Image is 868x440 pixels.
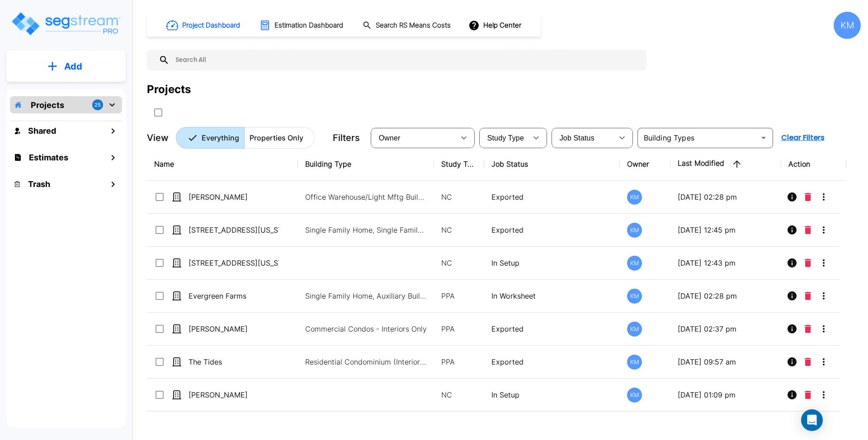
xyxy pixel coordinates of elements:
[189,356,279,367] p: The Tides
[6,53,126,80] button: Add
[627,256,642,271] div: KM
[491,389,613,400] p: In Setup
[333,131,360,145] p: Filters
[467,17,525,34] button: Help Center
[373,125,455,150] div: Select
[678,192,774,202] p: [DATE] 02:28 pm
[305,323,427,334] p: Commercial Condos - Interiors Only
[441,257,477,268] p: NC
[778,129,828,147] button: Clear Filters
[627,421,642,435] div: KM
[815,221,833,239] button: More-Options
[815,353,833,371] button: More-Options
[491,192,613,202] p: Exported
[147,131,169,145] p: View
[627,388,642,403] div: KM
[64,60,82,73] p: Add
[170,50,642,70] input: Search All
[627,223,642,238] div: KM
[298,148,434,181] th: Building Type
[627,355,642,370] div: KM
[441,192,477,202] p: NC
[781,148,847,181] th: Action
[28,125,56,137] h1: Shared
[189,389,279,400] p: [PERSON_NAME]
[620,148,670,181] th: Owner
[491,290,613,301] p: In Worksheet
[801,221,815,239] button: Delete
[783,254,801,272] button: Info
[801,320,815,338] button: Delete
[783,386,801,404] button: Info
[147,81,191,98] div: Projects
[250,132,303,143] p: Properties Only
[801,353,815,371] button: Delete
[10,11,121,37] img: Logo
[441,323,477,334] p: PPA
[627,289,642,304] div: KM
[441,389,477,400] p: NC
[678,257,774,268] p: [DATE] 12:43 pm
[274,20,343,31] h1: Estimation Dashboard
[801,386,815,404] button: Delete
[28,178,50,190] h1: Trash
[678,389,774,400] p: [DATE] 01:09 pm
[379,134,401,142] span: Owner
[491,225,613,235] p: Exported
[815,188,833,206] button: More-Options
[815,320,833,338] button: More-Options
[202,132,239,143] p: Everything
[147,148,298,181] th: Name
[305,290,427,301] p: Single Family Home, Auxiliary Building, Flex Space/Industrial Retail, Commercial Property Site
[678,323,774,334] p: [DATE] 02:37 pm
[376,20,451,31] h1: Search RS Means Costs
[783,353,801,371] button: Info
[553,125,613,150] div: Select
[94,101,101,109] p: 25
[491,356,613,367] p: Exported
[256,16,348,35] button: Estimation Dashboard
[640,131,755,144] input: Building Types
[163,15,245,35] button: Project Dashboard
[783,287,801,305] button: Info
[244,127,315,149] button: Properties Only
[815,419,833,437] button: More-Options
[441,290,477,301] p: PPA
[801,287,815,305] button: Delete
[627,322,642,337] div: KM
[481,125,527,150] div: Select
[189,225,279,235] p: [STREET_ADDRESS][US_STATE]
[678,225,774,235] p: [DATE] 12:45 pm
[189,323,279,334] p: [PERSON_NAME]
[783,320,801,338] button: Info
[801,254,815,272] button: Delete
[678,356,774,367] p: [DATE] 09:57 am
[783,188,801,206] button: Info
[441,356,477,367] p: PPA
[484,148,620,181] th: Job Status
[783,221,801,239] button: Info
[815,254,833,272] button: More-Options
[834,12,861,39] div: KM
[487,134,524,142] span: Study Type
[176,127,315,149] div: Platform
[801,409,823,431] div: Open Intercom Messenger
[31,99,64,111] p: Projects
[627,190,642,205] div: KM
[801,188,815,206] button: Delete
[149,103,167,122] button: SelectAll
[176,127,245,149] button: Everything
[182,20,240,31] h1: Project Dashboard
[670,148,781,181] th: Last Modified
[678,290,774,301] p: [DATE] 02:28 pm
[189,192,279,202] p: [PERSON_NAME]
[441,225,477,235] p: NC
[434,148,484,181] th: Study Type
[560,134,594,142] span: Job Status
[305,192,427,202] p: Office Warehouse/Light Mftg Building, Commercial Property Site
[29,151,68,164] h1: Estimates
[189,257,279,268] p: [STREET_ADDRESS][US_STATE]
[815,386,833,404] button: More-Options
[815,287,833,305] button: More-Options
[305,356,427,367] p: Residential Condominium (Interior Only)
